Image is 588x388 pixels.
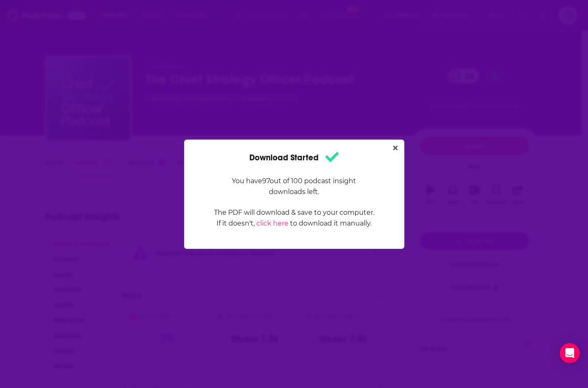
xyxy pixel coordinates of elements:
a: click here [256,219,288,227]
button: Close [390,143,401,153]
h1: Download Started [249,150,339,166]
p: You have 97 out of 100 podcast insight downloads left. [214,176,375,197]
div: Open Intercom Messenger [560,343,580,363]
p: The PDF will download & save to your computer. If it doesn't, to download it manually. [214,207,375,229]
